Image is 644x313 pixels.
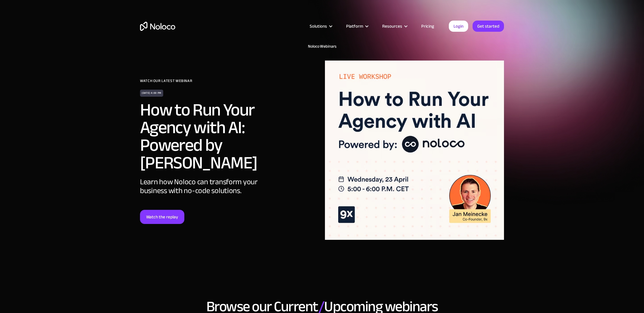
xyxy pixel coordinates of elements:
div: Solutions [310,22,327,30]
div: Platform [339,22,375,30]
a: Pricing [414,22,441,30]
div: [DATE] 4:00 PM [140,90,163,97]
h2: How to Run Your Agency with AI: Powered by [PERSON_NAME] [140,101,301,172]
div: WATCH OUR LATEST WEBINAR [140,76,319,85]
div: Solutions [302,22,339,30]
a: Watch the replay [140,210,184,224]
a: Login [449,21,468,32]
div: Resources [375,22,414,30]
a: home [140,22,175,31]
a: Get started [473,21,504,32]
div: Learn how Noloco can transform your business with no-code solutions. [140,178,319,210]
div: Resources [382,22,402,30]
div: Platform [346,22,363,30]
